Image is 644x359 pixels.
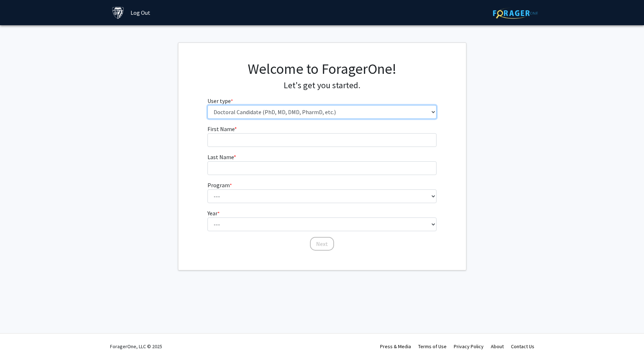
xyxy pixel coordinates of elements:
[380,343,411,350] a: Press & Media
[110,334,162,359] div: ForagerOne, LLC © 2025
[207,60,437,77] h1: Welcome to ForagerOne!
[511,343,534,350] a: Contact Us
[454,343,484,350] a: Privacy Policy
[418,343,447,350] a: Terms of Use
[207,181,232,189] label: Program
[310,237,334,251] button: Next
[207,97,233,105] label: User type
[5,327,31,354] iframe: Chat
[207,153,234,161] span: Last Name
[493,8,538,19] img: ForagerOne Logo
[491,343,504,350] a: About
[112,6,124,19] img: Johns Hopkins University Logo
[207,209,220,217] label: Year
[207,125,234,133] span: First Name
[207,80,437,91] h4: Let's get you started.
